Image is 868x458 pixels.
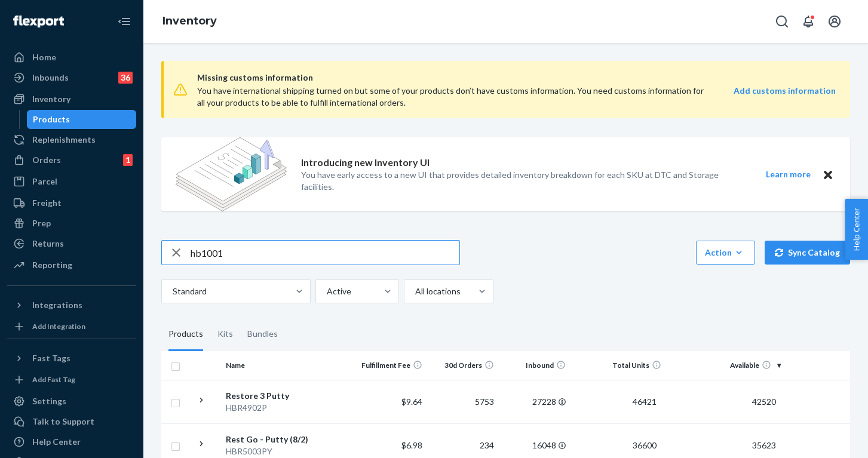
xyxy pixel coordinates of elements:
[355,351,427,380] th: Fulfillment Fee
[32,217,51,229] div: Prep
[32,238,64,250] div: Returns
[628,396,661,407] span: 46421
[32,259,72,271] div: Reporting
[171,285,173,297] input: Standard
[123,154,133,166] div: 1
[571,351,666,380] th: Total Units
[7,48,136,67] a: Home
[32,436,81,448] div: Help Center
[747,440,781,450] span: 35623
[32,154,61,166] div: Orders
[628,440,661,450] span: 36600
[112,10,136,33] button: Close Navigation
[734,85,836,96] strong: Add customs information
[7,130,136,149] a: Replenishments
[226,445,351,457] div: HBR5003PY
[153,4,226,39] ol: breadcrumbs
[32,395,66,407] div: Settings
[118,72,133,84] div: 36
[13,16,64,27] img: Flexport logo
[168,318,203,351] div: Products
[401,396,422,407] span: $9.64
[7,150,136,170] a: Orders1
[666,351,786,380] th: Available
[7,349,136,368] button: Fast Tags
[32,352,70,364] div: Fast Tags
[176,137,287,211] img: new-reports-banner-icon.82668bd98b6a51aee86340f2a7b77ae3.png
[7,214,136,233] a: Prep
[7,319,136,334] a: Add Integration
[33,113,70,125] div: Products
[696,241,755,265] button: Action
[820,167,836,182] button: Close
[7,412,136,431] a: Talk to Support
[32,197,62,209] div: Freight
[7,193,136,213] a: Freight
[414,285,415,297] input: All locations
[7,90,136,109] a: Inventory
[226,390,351,402] div: Restore 3 Putty
[32,416,94,428] div: Talk to Support
[7,234,136,253] a: Returns
[7,172,136,191] a: Parcel
[197,70,836,85] span: Missing customs information
[27,110,137,129] a: Products
[197,85,708,109] div: You have international shipping turned on but some of your products don’t have customs informatio...
[226,434,351,445] div: Rest Go - Putty (8/2)
[7,296,136,315] button: Integrations
[747,396,781,407] span: 42520
[7,373,136,387] a: Add Fast Tag
[499,351,571,380] th: Inbound
[301,169,744,193] p: You have early access to a new UI that provides detailed inventory breakdown for each SKU at DTC ...
[162,14,217,27] a: Inventory
[32,176,57,187] div: Parcel
[427,380,499,423] td: 5753
[401,440,422,450] span: $6.98
[765,241,850,265] button: Sync Catalog
[247,318,278,351] div: Bundles
[32,134,96,146] div: Replenishments
[32,321,85,331] div: Add Integration
[427,351,499,380] th: 30d Orders
[705,247,746,259] div: Action
[770,10,794,33] button: Open Search Box
[32,93,70,105] div: Inventory
[845,199,868,260] button: Help Center
[217,318,233,351] div: Kits
[823,10,846,33] button: Open account menu
[734,85,836,109] a: Add customs information
[32,51,56,63] div: Home
[32,299,82,311] div: Integrations
[326,285,327,297] input: Active
[758,167,818,182] button: Learn more
[7,392,136,411] a: Settings
[226,402,351,414] div: HBR4902P
[7,432,136,451] a: Help Center
[221,351,355,380] th: Name
[499,380,571,423] td: 27228
[7,256,136,275] a: Reporting
[32,374,75,385] div: Add Fast Tag
[191,241,459,265] input: Search inventory by name or sku
[32,72,69,84] div: Inbounds
[7,68,136,87] a: Inbounds36
[796,10,820,33] button: Open notifications
[301,156,430,170] p: Introducing new Inventory UI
